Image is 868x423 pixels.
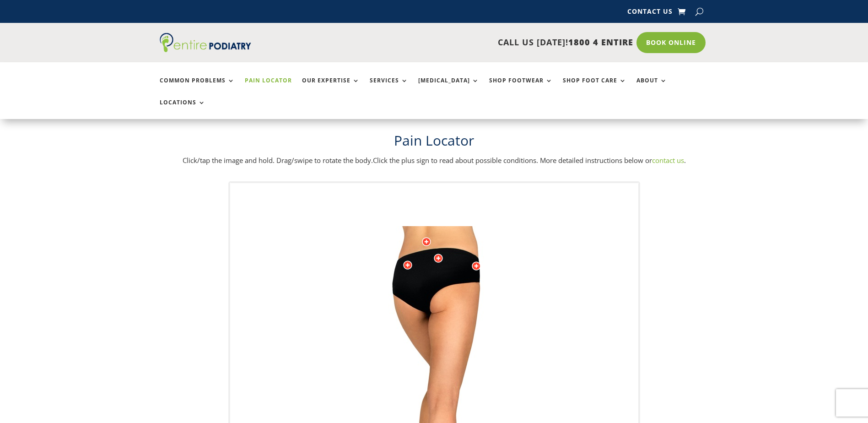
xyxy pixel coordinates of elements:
[636,77,667,97] a: About
[636,32,706,53] a: Book Online
[302,77,360,97] a: Our Expertise
[183,156,373,165] span: Click/tap the image and hold. Drag/swipe to rotate the body.
[160,45,251,54] a: Entire Podiatry
[563,77,626,97] a: Shop Foot Care
[652,156,684,165] a: contact us
[245,77,292,97] a: Pain Locator
[286,37,633,49] p: CALL US [DATE]!
[160,33,251,52] img: logo (1)
[627,8,673,18] a: Contact Us
[568,37,633,48] span: 1800 4 ENTIRE
[370,77,408,97] a: Services
[160,131,709,155] h1: Pain Locator
[489,77,553,97] a: Shop Footwear
[373,156,686,165] span: Click the plus sign to read about possible conditions. More detailed instructions below or .
[160,99,205,119] a: Locations
[418,77,479,97] a: [MEDICAL_DATA]
[160,77,235,97] a: Common Problems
